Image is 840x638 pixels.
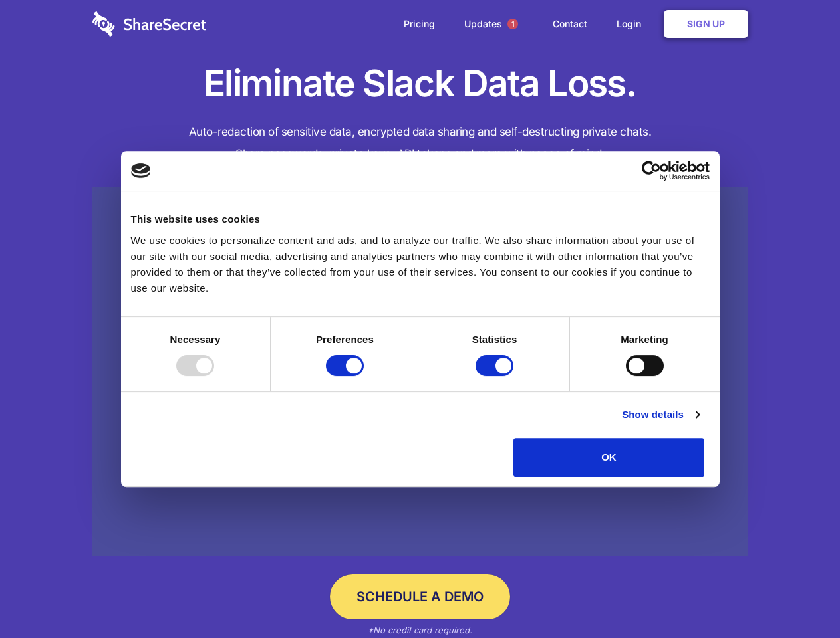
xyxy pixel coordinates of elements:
a: Schedule a Demo [330,574,510,619]
img: logo-wordmark-white-trans-d4663122ce5f474addd5e946df7df03e33cb6a1c49d2221995e7729f52c070b2.svg [92,11,206,37]
a: Sign Up [664,10,748,38]
a: Login [603,3,661,45]
span: 1 [507,19,518,29]
a: Contact [539,3,601,45]
a: Wistia video thumbnail [92,187,748,556]
h1: Eliminate Slack Data Loss. [92,60,748,108]
strong: Statistics [472,334,517,345]
a: Show details [622,407,699,423]
img: logo [131,163,151,178]
a: Usercentrics Cookiebot - opens in a new window [593,161,710,181]
strong: Marketing [621,334,668,345]
em: *No credit card required. [368,625,472,635]
strong: Necessary [170,334,221,345]
a: Pricing [390,3,448,45]
strong: Preferences [316,334,374,345]
button: OK [513,438,704,477]
div: We use cookies to personalize content and ads, and to analyze our traffic. We also share informat... [131,233,710,296]
div: This website uses cookies [131,211,710,227]
h4: Auto-redaction of sensitive data, encrypted data sharing and self-destructing private chats. Shar... [92,121,748,165]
